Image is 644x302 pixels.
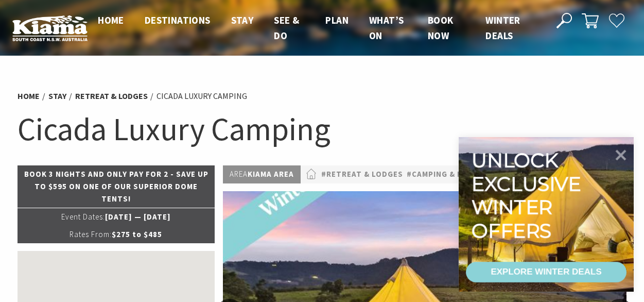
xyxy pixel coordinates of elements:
a: EXPLORE WINTER DEALS [466,262,626,282]
p: Book 3 nights and only pay for 2 - save up to $595 on one of our superior dome tents! [18,165,215,208]
p: [DATE] — [DATE] [18,208,215,226]
span: Home [98,14,124,26]
span: Book now [428,14,454,42]
span: Event Dates: [61,212,105,222]
li: Cicada Luxury Camping [156,90,247,103]
div: EXPLORE WINTER DEALS [491,262,601,282]
span: Rates From: [69,229,112,239]
span: See & Do [274,14,299,42]
div: Unlock exclusive winter offers [472,148,585,242]
img: Kiama Logo [12,15,88,41]
span: Area [230,169,248,179]
nav: Main Menu [88,12,545,44]
span: What’s On [369,14,404,42]
a: Stay [48,91,66,102]
h1: Cicada Luxury Camping [18,108,627,150]
p: $275 to $485 [18,226,215,243]
a: #Camping & Holiday Parks [407,168,519,181]
a: Retreat & Lodges [75,91,148,102]
a: Home [18,91,40,102]
p: Kiama Area [223,165,301,183]
span: Winter Deals [485,14,520,42]
span: Stay [231,14,254,26]
span: Destinations [145,14,211,26]
span: Plan [325,14,349,26]
a: #Retreat & Lodges [321,168,403,181]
